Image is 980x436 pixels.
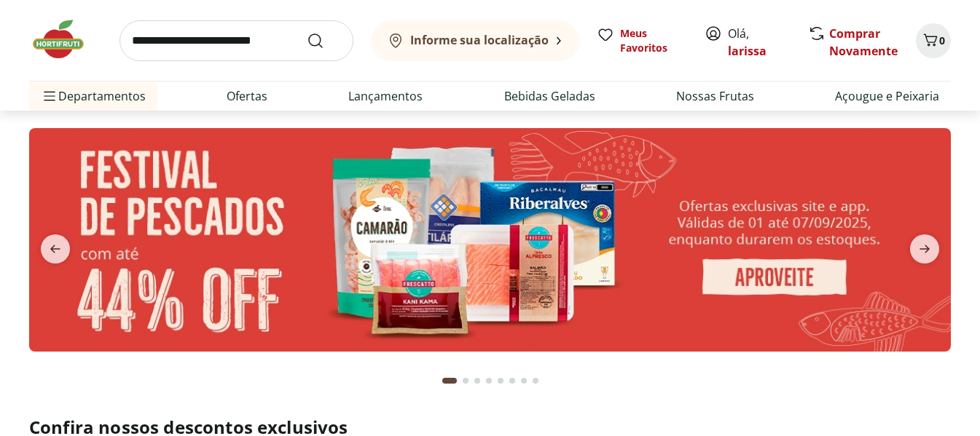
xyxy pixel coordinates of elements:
[495,363,506,398] button: Go to page 5 from fs-carousel
[307,32,342,49] button: Submit Search
[119,20,353,61] input: search
[471,363,483,398] button: Go to page 3 from fs-carousel
[676,87,754,105] a: Nossas Frutas
[483,363,495,398] button: Go to page 4 from fs-carousel
[728,43,767,59] a: larissa
[41,79,58,114] button: Menu
[898,234,951,263] button: next
[620,26,687,55] span: Meus Favoritos
[371,20,579,61] button: Informe sua localização
[728,25,793,60] span: Olá,
[530,363,541,398] button: Go to page 8 from fs-carousel
[460,363,471,398] button: Go to page 2 from fs-carousel
[410,32,549,48] b: Informe sua localização
[597,26,687,55] a: Meus Favoritos
[227,87,267,105] a: Ofertas
[504,87,595,105] a: Bebidas Geladas
[29,234,82,263] button: previous
[506,363,518,398] button: Go to page 6 from fs-carousel
[348,87,423,105] a: Lançamentos
[835,87,939,105] a: Açougue e Peixaria
[29,128,951,351] img: pescados
[29,17,102,61] img: Hortifruti
[518,363,530,398] button: Go to page 7 from fs-carousel
[939,33,945,47] span: 0
[829,25,898,59] a: Comprar Novamente
[41,79,146,114] span: Departamentos
[439,363,460,398] button: Current page from fs-carousel
[916,23,951,58] button: Carrinho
